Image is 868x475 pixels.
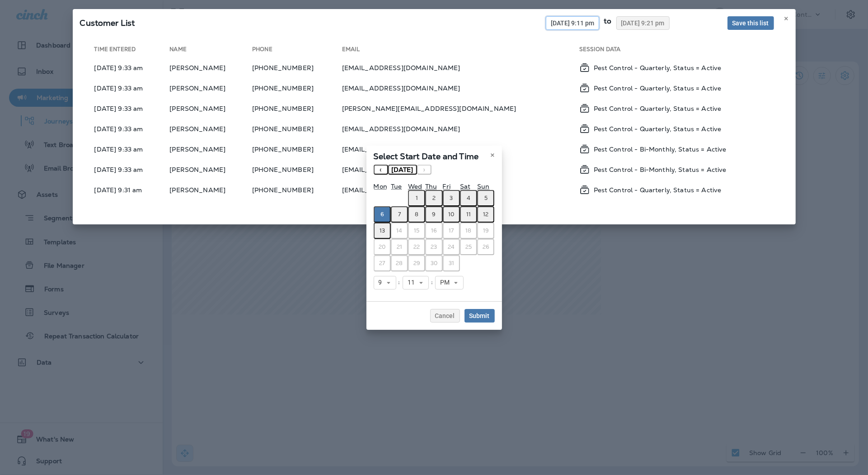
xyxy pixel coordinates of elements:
[416,195,418,202] abbr: October 1, 2025
[443,239,460,255] button: October 24, 2025
[408,223,425,239] button: October 15, 2025
[374,223,391,239] button: October 13, 2025
[408,182,422,190] abbr: Wednesday
[408,255,425,271] button: October 29, 2025
[425,182,437,190] abbr: Thursday
[408,239,425,255] button: October 22, 2025
[460,182,470,190] abbr: Saturday
[398,211,401,218] abbr: October 7, 2025
[477,182,489,190] abbr: Sunday
[391,206,408,223] button: October 7, 2025
[469,313,490,319] span: Submit
[430,309,460,323] button: Cancel
[379,260,385,267] abbr: October 27, 2025
[408,279,418,286] span: 11
[397,243,402,251] abbr: October 21, 2025
[391,223,408,239] button: October 14, 2025
[435,313,455,319] span: Cancel
[431,227,437,234] abbr: October 16, 2025
[443,182,450,190] abbr: Friday
[403,276,429,290] button: 11
[366,146,502,165] div: Select Start Date and Time
[460,223,477,239] button: October 18, 2025
[448,243,455,251] abbr: October 24, 2025
[380,227,385,234] abbr: October 13, 2025
[460,239,477,255] button: October 25, 2025
[396,260,403,267] abbr: October 28, 2025
[396,227,402,234] abbr: October 14, 2025
[432,211,436,218] abbr: October 9, 2025
[408,190,425,206] button: October 1, 2025
[460,206,477,223] button: October 11, 2025
[477,206,494,223] button: October 12, 2025
[483,243,489,251] abbr: October 26, 2025
[425,190,442,206] button: October 2, 2025
[374,206,391,223] button: October 6, 2025
[417,165,432,175] button: ›
[391,255,408,271] button: October 28, 2025
[484,195,488,202] abbr: October 5, 2025
[449,227,454,234] abbr: October 17, 2025
[477,190,494,206] button: October 5, 2025
[374,239,391,255] button: October 20, 2025
[374,255,391,271] button: October 27, 2025
[443,223,460,239] button: October 17, 2025
[380,211,384,218] abbr: October 6, 2025
[379,279,386,286] span: 9
[425,223,442,239] button: October 16, 2025
[440,279,453,286] span: PM
[477,239,494,255] button: October 26, 2025
[392,166,413,174] span: [DATE]
[425,239,442,255] button: October 23, 2025
[425,206,442,223] button: October 9, 2025
[413,243,420,251] abbr: October 22, 2025
[467,195,470,202] abbr: October 4, 2025
[443,206,460,223] button: October 10, 2025
[464,309,495,323] button: Submit
[374,182,387,190] abbr: Monday
[374,276,396,290] button: 9
[450,195,453,202] abbr: October 3, 2025
[431,260,437,267] abbr: October 30, 2025
[396,276,403,290] div: :
[448,211,454,218] abbr: October 10, 2025
[466,227,472,234] abbr: October 18, 2025
[483,227,489,234] abbr: October 19, 2025
[391,182,402,190] abbr: Tuesday
[449,260,454,267] abbr: October 31, 2025
[374,165,388,175] button: ‹
[483,211,488,218] abbr: October 12, 2025
[414,227,419,234] abbr: October 15, 2025
[432,195,436,202] abbr: October 2, 2025
[429,276,435,290] div: :
[391,239,408,255] button: October 21, 2025
[431,243,437,251] abbr: October 23, 2025
[443,190,460,206] button: October 3, 2025
[425,255,442,271] button: October 30, 2025
[443,255,460,271] button: October 31, 2025
[415,211,418,218] abbr: October 8, 2025
[465,243,472,251] abbr: October 25, 2025
[466,211,471,218] abbr: October 11, 2025
[408,206,425,223] button: October 8, 2025
[460,190,477,206] button: October 4, 2025
[413,260,420,267] abbr: October 29, 2025
[435,276,464,290] button: PM
[388,165,417,175] button: [DATE]
[477,223,494,239] button: October 19, 2025
[379,243,385,251] abbr: October 20, 2025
